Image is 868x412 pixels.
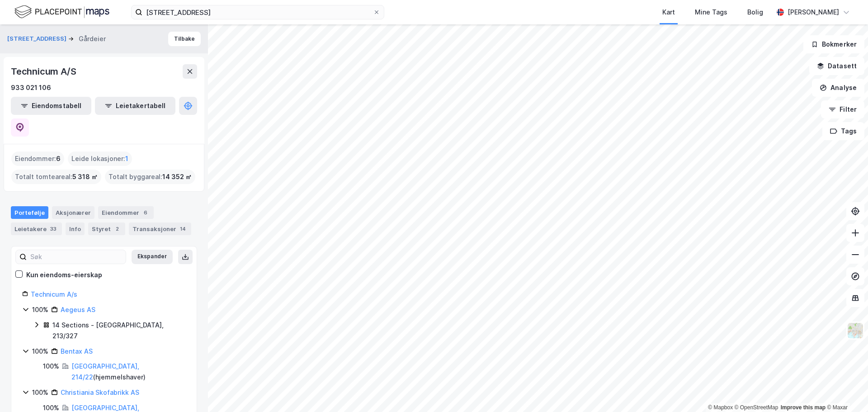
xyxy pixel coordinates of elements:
[11,64,78,79] div: Technicum A/S
[822,122,864,140] button: Tags
[11,170,101,184] div: Totalt tomteareal :
[142,5,373,19] input: Søk på adresse, matrikkel, gårdeiere, leietakere eller personer
[79,33,106,44] div: Gårdeier
[823,369,868,412] iframe: Chat Widget
[61,388,139,396] a: Christiania Skofabrikk AS
[129,223,191,235] div: Transaksjoner
[708,404,733,411] a: Mapbox
[72,171,98,182] span: 5 318 ㎡
[178,224,188,233] div: 14
[11,152,64,166] div: Eiendommer :
[7,34,68,43] button: [STREET_ADDRESS]
[56,153,61,164] span: 6
[43,361,59,372] div: 100%
[821,100,864,118] button: Filter
[66,223,85,235] div: Info
[31,290,77,298] a: Technicum A/s
[11,82,51,93] div: 933 021 106
[32,387,48,398] div: 100%
[32,346,48,357] div: 100%
[52,206,94,219] div: Aksjonærer
[113,224,122,233] div: 2
[68,152,132,166] div: Leide lokasjoner :
[823,369,868,412] div: Kontrollprogram for chat
[141,208,150,217] div: 6
[48,224,58,233] div: 33
[809,57,864,75] button: Datasett
[781,404,826,411] a: Improve this map
[32,304,48,315] div: 100%
[11,97,91,115] button: Eiendomstabell
[95,97,175,115] button: Leietakertabell
[662,7,675,18] div: Kart
[27,250,126,264] input: Søk
[14,4,109,20] img: logo.f888ab2527a4732fd821a326f86c7f29.svg
[11,206,48,219] div: Portefølje
[168,32,201,46] button: Tilbake
[132,250,173,264] button: Ekspander
[52,320,186,341] div: 14 Sections - [GEOGRAPHIC_DATA], 213/327
[98,206,154,219] div: Eiendommer
[26,270,102,280] div: Kun eiendoms-eierskap
[788,7,839,18] div: [PERSON_NAME]
[105,170,195,184] div: Totalt byggareal :
[847,322,864,339] img: Z
[71,361,186,383] div: ( hjemmelshaver )
[812,79,864,97] button: Analyse
[11,223,62,235] div: Leietakere
[88,223,125,235] div: Styret
[61,306,95,313] a: Aegeus AS
[735,404,778,411] a: OpenStreetMap
[747,7,763,18] div: Bolig
[125,153,128,164] span: 1
[695,7,727,18] div: Mine Tags
[61,347,93,355] a: Bentax AS
[803,35,864,53] button: Bokmerker
[71,362,139,381] a: [GEOGRAPHIC_DATA], 214/22
[162,171,192,182] span: 14 352 ㎡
